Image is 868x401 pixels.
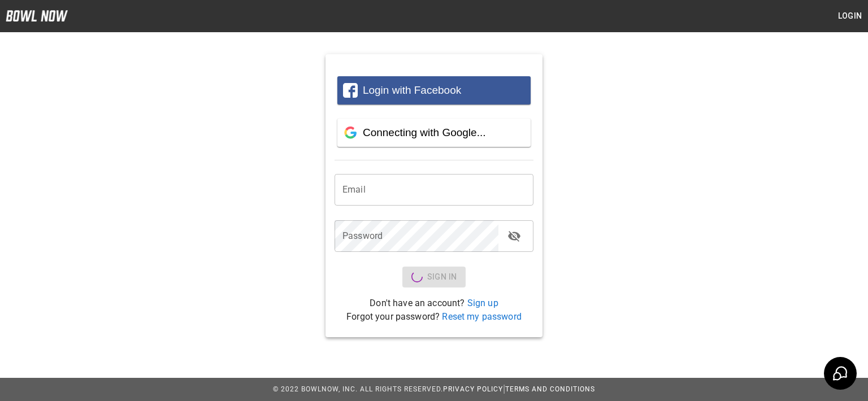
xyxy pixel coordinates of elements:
[442,311,522,322] a: Reset my password
[363,127,486,138] span: Connecting with Google...
[6,10,68,21] img: logo
[363,84,461,96] span: Login with Facebook
[335,297,533,310] p: Don't have an account?
[335,310,533,324] p: Forgot your password?
[503,225,526,247] button: toggle password visibility
[337,119,531,147] button: Connecting with Google...
[443,385,503,393] a: Privacy Policy
[337,76,531,104] button: Login with Facebook
[505,385,595,393] a: Terms and Conditions
[467,298,498,308] a: Sign up
[273,385,443,393] span: © 2022 BowlNow, Inc. All Rights Reserved.
[832,6,868,27] button: Login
